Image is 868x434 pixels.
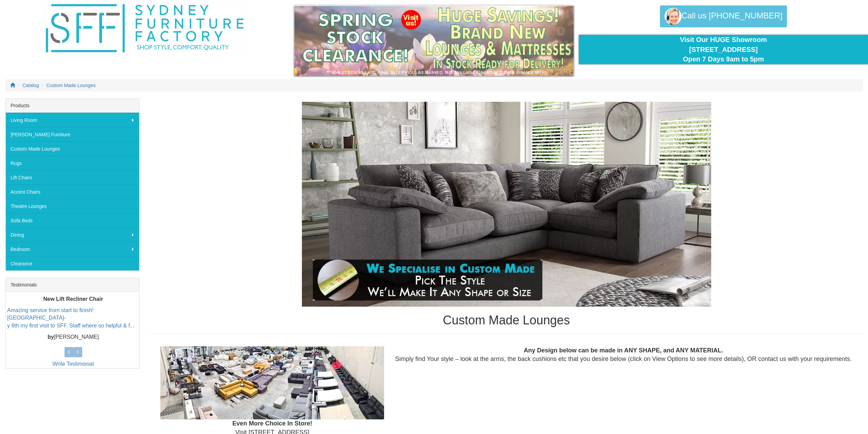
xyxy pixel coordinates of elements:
[5,156,139,170] a: Rugs
[150,313,863,327] h1: Custom Made Lounges
[5,170,139,184] a: Lift Chairs
[160,346,384,420] img: Showroom
[5,199,139,213] a: Theatre Lounges
[5,278,139,292] div: Testimonials
[524,347,723,354] b: Any Design below can be made in ANY SHAPE, and ANY MATERIAL.
[232,420,312,427] b: Even More Choice In Store!
[5,184,139,199] a: Accent Chairs
[5,242,139,256] a: Bedroom
[5,256,139,270] a: Clearance
[7,307,134,329] a: Amazing service from start to finish! [GEOGRAPHIC_DATA]-y 8th my first visit to SFF. Staff where ...
[584,35,863,64] div: Visit Our HUGE Showroom [STREET_ADDRESS] Open 7 Days 9am to 5pm
[53,361,94,367] a: Write Testimonial
[5,99,139,113] div: Products
[23,83,39,88] a: Catalog
[389,346,857,364] div: Simply find Your style – look at the arms, the back cushions etc that you desire below (click on ...
[7,333,139,341] p: [PERSON_NAME]
[5,113,139,127] a: Living Room
[302,102,711,307] img: Custom Made Lounges
[5,213,139,227] a: Sofa Beds
[5,227,139,242] a: Dining
[5,127,139,141] a: [PERSON_NAME] Furniture
[5,141,139,156] a: Custom Made Lounges
[43,296,103,302] b: New Lift Recliner Chair
[47,334,54,340] b: by
[42,2,247,55] img: Sydney Furniture Factory
[46,83,96,88] a: Custom Made Lounges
